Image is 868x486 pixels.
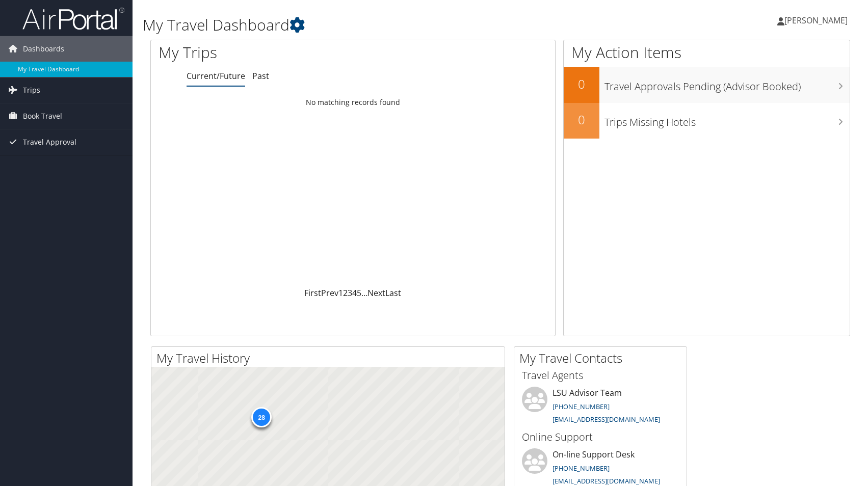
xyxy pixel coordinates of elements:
span: [PERSON_NAME] [784,15,848,26]
span: Book Travel [23,103,62,129]
a: [PERSON_NAME] [777,5,858,36]
span: … [361,287,367,299]
h2: My Travel History [156,349,505,367]
h2: My Travel Contacts [519,349,687,367]
span: Trips [23,77,40,103]
span: Dashboards [23,36,64,62]
a: First [304,287,321,299]
h1: My Action Items [564,42,850,63]
a: 5 [357,287,361,299]
a: Next [367,287,385,299]
a: [PHONE_NUMBER] [553,402,610,411]
a: 1 [338,287,343,299]
h1: My Trips [159,42,379,63]
span: Travel Approval [23,129,76,155]
a: 4 [352,287,357,299]
h2: 0 [564,111,599,128]
a: 0Trips Missing Hotels [564,103,850,139]
a: Last [385,287,401,299]
h3: Trips Missing Hotels [604,110,850,129]
a: [EMAIL_ADDRESS][DOMAIN_NAME] [553,415,660,424]
h3: Travel Agents [522,368,679,383]
h3: Travel Approvals Pending (Advisor Booked) [604,74,850,94]
a: [EMAIL_ADDRESS][DOMAIN_NAME] [553,476,660,485]
h3: Online Support [522,430,679,444]
h2: 0 [564,75,599,93]
a: Past [252,70,269,82]
img: airportal-logo.png [22,7,124,31]
a: 0Travel Approvals Pending (Advisor Booked) [564,67,850,103]
a: Current/Future [187,70,245,82]
li: LSU Advisor Team [517,387,684,428]
a: [PHONE_NUMBER] [553,464,610,473]
h1: My Travel Dashboard [143,14,619,36]
a: 3 [348,287,352,299]
td: No matching records found [151,93,555,112]
a: Prev [321,287,338,299]
div: 28 [251,407,272,427]
a: 2 [343,287,348,299]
